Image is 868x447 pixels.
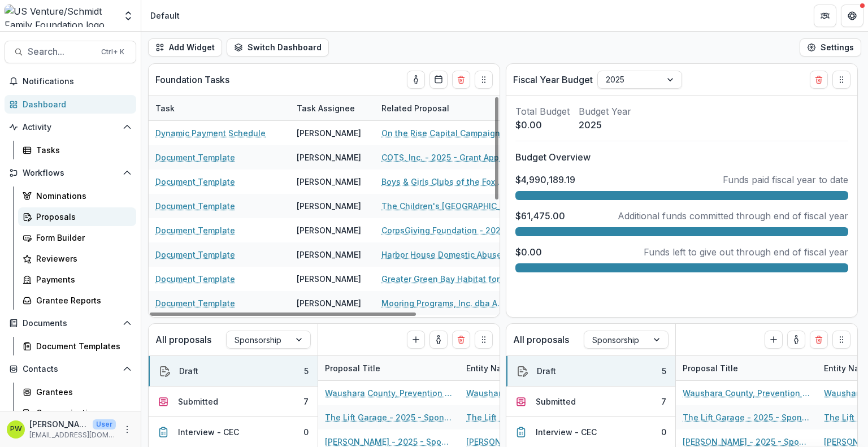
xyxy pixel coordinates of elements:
[178,426,239,438] div: Interview - CEC
[325,411,453,423] a: The Lift Garage - 2025 - Sponsorship Application Grant
[36,407,127,419] div: Communications
[155,273,235,285] a: Document Template
[36,190,127,202] div: Nominations
[515,209,565,223] p: $61,475.00
[23,168,118,178] span: Workflows
[28,46,94,57] span: Search...
[36,232,127,244] div: Form Builder
[36,274,127,285] div: Payments
[18,403,136,422] a: Communications
[515,150,848,164] p: Budget Overview
[18,186,136,205] a: Nominations
[429,71,448,89] button: Calendar
[36,211,127,223] div: Proposals
[459,356,601,380] div: Entity Name
[381,249,509,261] a: Harbor House Domestic Abuse Programs, Inc. - 2025 - Grant Application
[407,331,425,349] button: Create Proposal
[155,127,266,139] a: Dynamic Payment Schedule
[515,245,542,259] p: $0.00
[36,144,127,156] div: Tasks
[536,426,597,438] div: Interview - CEC
[832,331,850,349] button: Drag
[5,314,136,332] button: Open Documents
[832,71,850,89] button: Drag
[36,294,127,306] div: Grantee Reports
[297,249,361,261] div: [PERSON_NAME]
[290,96,375,120] div: Task Assignee
[466,387,594,399] a: Waushara County, Prevention Council
[515,173,575,186] p: $4,990,189.19
[318,356,459,380] div: Proposal Title
[99,46,127,58] div: Ctrl + K
[5,72,136,90] button: Notifications
[723,173,848,186] p: Funds paid fiscal year to date
[452,331,470,349] button: Delete card
[325,387,453,399] a: Waushara County, Prevention Council - 2025 - Grant Application
[120,423,134,436] button: More
[155,297,235,309] a: Document Template
[18,207,136,226] a: Proposals
[381,273,509,285] a: Greater Green Bay Habitat for Humanity - 2025 - Grant Application
[676,356,817,380] div: Proposal Title
[36,340,127,352] div: Document Templates
[5,118,136,136] button: Open Activity
[5,41,136,63] button: Search...
[676,362,745,374] div: Proposal Title
[297,176,361,188] div: [PERSON_NAME]
[381,127,500,139] a: On the Rise Capital Campaign
[644,245,848,259] p: Funds left to give out through end of fiscal year
[318,362,387,374] div: Proposal Title
[662,365,666,377] div: 5
[23,77,132,86] span: Notifications
[178,396,218,407] div: Submitted
[5,5,116,27] img: US Venture/Schmidt Family Foundation logo
[579,118,631,132] p: 2025
[375,96,516,120] div: Related Proposal
[36,253,127,264] div: Reviewers
[18,249,136,268] a: Reviewers
[841,5,863,27] button: Get Help
[120,5,136,27] button: Open entity switcher
[429,331,448,349] button: toggle-assigned-to-me
[18,383,136,401] a: Grantees
[787,331,805,349] button: toggle-assigned-to-me
[381,297,509,309] a: Mooring Programs, Inc. dba Apricity - 2025 - Grant Application
[5,95,136,114] a: Dashboard
[29,430,116,440] p: [EMAIL_ADDRESS][DOMAIN_NAME]
[155,249,235,261] a: Document Template
[407,71,425,89] button: toggle-assigned-to-me
[475,71,493,89] button: Drag
[381,176,509,188] a: Boys & Girls Clubs of the Fox Valley - 2025 - Grant Application
[5,360,136,378] button: Open Contacts
[155,200,235,212] a: Document Template
[179,365,198,377] div: Draft
[149,387,318,417] button: Submitted7
[155,151,235,163] a: Document Template
[513,333,569,346] p: All proposals
[149,96,290,120] div: Task
[29,418,88,430] p: [PERSON_NAME]
[375,102,456,114] div: Related Proposal
[18,141,136,159] a: Tasks
[304,365,309,377] div: 5
[381,200,509,212] a: The Children's [GEOGRAPHIC_DATA] - 2025 - Grant Application
[297,224,361,236] div: [PERSON_NAME]
[227,38,329,57] button: Switch Dashboard
[303,396,309,407] div: 7
[459,362,520,374] div: Entity Name
[155,224,235,236] a: Document Template
[155,73,229,86] p: Foundation Tasks
[452,71,470,89] button: Delete card
[297,297,361,309] div: [PERSON_NAME]
[155,176,235,188] a: Document Template
[475,331,493,349] button: Drag
[23,123,118,132] span: Activity
[18,291,136,310] a: Grantee Reports
[18,337,136,355] a: Document Templates
[536,396,576,407] div: Submitted
[23,98,127,110] div: Dashboard
[149,356,318,387] button: Draft5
